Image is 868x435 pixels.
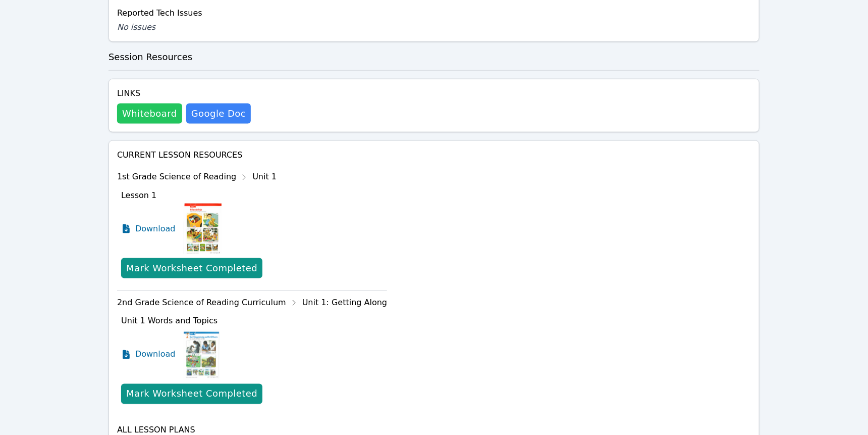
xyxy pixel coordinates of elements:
h4: Current Lesson Resources [117,149,751,161]
button: Whiteboard [117,104,182,124]
span: Lesson 1 [121,190,156,200]
span: No issues [117,22,155,32]
div: Reported Tech Issues [117,7,751,19]
span: Download [135,349,176,361]
h3: Session Resources [108,50,759,64]
button: Mark Worksheet Completed [121,258,262,278]
span: Download [135,223,176,235]
div: Mark Worksheet Completed [126,387,257,401]
button: Mark Worksheet Completed [121,384,262,404]
a: Download [121,204,176,254]
div: 2nd Grade Science of Reading Curriculum Unit 1: Getting Along [117,295,387,311]
h4: Links [117,87,251,100]
div: Mark Worksheet Completed [126,261,257,275]
span: Unit 1 Words and Topics [121,316,218,326]
img: Lesson 1 [184,204,222,254]
a: Google Doc [186,104,251,124]
div: 1st Grade Science of Reading Unit 1 [117,169,387,185]
a: Download [121,329,176,380]
img: Unit 1 Words and Topics [184,329,220,380]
